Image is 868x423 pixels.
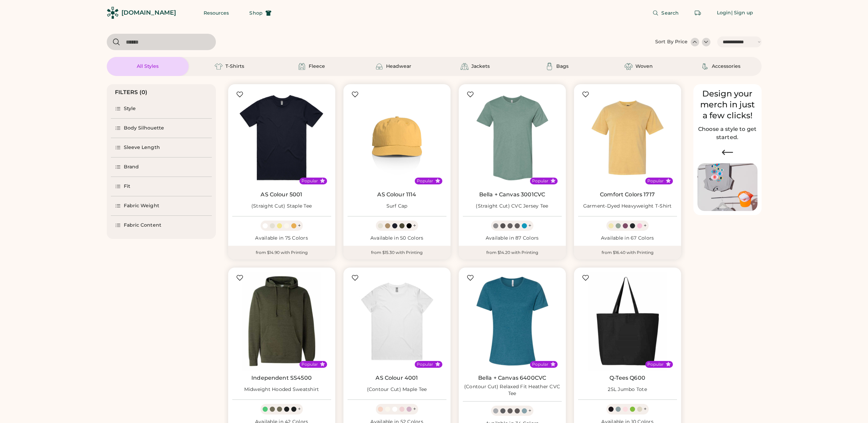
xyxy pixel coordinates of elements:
[232,272,331,371] img: Independent Trading Co. SS4500 Midweight Hooded Sweatshirt
[459,246,566,259] div: from $14.20 with Printing
[435,362,440,367] button: Popular Style
[532,178,548,184] div: Popular
[121,9,176,17] div: [DOMAIN_NAME]
[460,62,469,71] img: Jackets Icon
[298,62,306,71] img: Fleece Icon
[528,222,531,229] div: +
[348,88,446,187] img: AS Colour 1114 Surf Cap
[377,191,416,198] a: AS Colour 1114
[528,407,531,414] div: +
[124,144,160,151] div: Sleeve Length
[298,222,301,229] div: +
[232,235,331,242] div: Available in 75 Colors
[644,6,687,20] button: Search
[463,272,562,371] img: BELLA + CANVAS 6400CVC (Contour Cut) Relaxed Fit Heather CVC Tee
[124,125,164,132] div: Body Silhouette
[574,246,681,259] div: from $16.40 with Printing
[666,362,671,367] button: Popular Style
[376,375,418,381] a: AS Colour 4001
[463,235,562,242] div: Available in 87 Colors
[298,405,301,413] div: +
[463,88,562,187] img: BELLA + CANVAS 3001CVC (Straight Cut) CVC Jersey Tee
[691,6,705,20] button: Retrieve an order
[124,202,159,209] div: Fabric Weight
[417,178,433,184] div: Popular
[124,183,130,190] div: Fit
[647,362,664,367] div: Popular
[241,6,279,20] button: Shop
[244,386,319,393] div: Midweight Hooded Sweatshirt
[261,191,302,198] a: AS Colour 5001
[251,203,312,210] div: (Straight Cut) Staple Tee
[583,203,672,210] div: Garment-Dyed Heavyweight T-Shirt
[717,10,731,16] div: Login
[232,88,331,187] img: AS Colour 5001 (Straight Cut) Staple Tee
[251,375,312,381] a: Independent SS4500
[578,272,677,371] img: Q-Tees Q600 25L Jumbo Tote
[228,246,335,259] div: from $14.90 with Printing
[320,178,325,183] button: Popular Style
[478,375,546,381] a: Bella + Canvas 6400CVC
[647,178,664,184] div: Popular
[578,88,677,187] img: Comfort Colors 1717 Garment-Dyed Heavyweight T-Shirt
[731,10,753,16] div: | Sign up
[348,235,446,242] div: Available in 50 Colors
[578,235,677,242] div: Available in 67 Colors
[413,405,416,413] div: +
[600,191,655,198] a: Comfort Colors 1717
[545,62,554,71] img: Bags Icon
[301,178,318,184] div: Popular
[301,362,318,367] div: Popular
[550,178,556,183] button: Popular Style
[107,7,119,19] img: Rendered Logo - Screens
[471,63,490,70] div: Jackets
[697,88,757,121] div: Design your merch in just a few clicks!
[249,11,262,15] span: Shop
[701,62,709,71] img: Accessories Icon
[609,375,645,381] a: Q-Tees Q600
[215,62,223,71] img: T-Shirts Icon
[476,203,548,210] div: (Straight Cut) CVC Jersey Tee
[124,222,161,229] div: Fabric Content
[556,63,569,70] div: Bags
[367,386,427,393] div: (Contour Cut) Maple Tee
[697,125,757,141] h2: Choose a style to get started.
[655,39,688,45] div: Sort By Price
[644,405,647,413] div: +
[124,105,136,112] div: Style
[635,63,653,70] div: Woven
[309,63,325,70] div: Fleece
[386,63,411,70] div: Headwear
[115,88,148,96] div: FILTERS (0)
[225,63,244,70] div: T-Shirts
[712,63,740,70] div: Accessories
[550,362,556,367] button: Popular Style
[124,164,139,170] div: Brand
[417,362,433,367] div: Popular
[479,191,545,198] a: Bella + Canvas 3001CVC
[413,222,416,229] div: +
[137,63,159,70] div: All Styles
[608,386,647,393] div: 25L Jumbo Tote
[386,203,408,210] div: Surf Cap
[343,246,451,259] div: from $15.30 with Printing
[348,272,446,371] img: AS Colour 4001 (Contour Cut) Maple Tee
[697,163,757,211] img: Image of Lisa Congdon Eye Print on T-Shirt and Hat
[661,11,679,15] span: Search
[375,62,383,71] img: Headwear Icon
[195,6,237,20] button: Resources
[666,178,671,183] button: Popular Style
[463,383,562,397] div: (Contour Cut) Relaxed Fit Heather CVC Tee
[624,62,633,71] img: Woven Icon
[644,222,647,229] div: +
[320,362,325,367] button: Popular Style
[435,178,440,183] button: Popular Style
[532,362,548,367] div: Popular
